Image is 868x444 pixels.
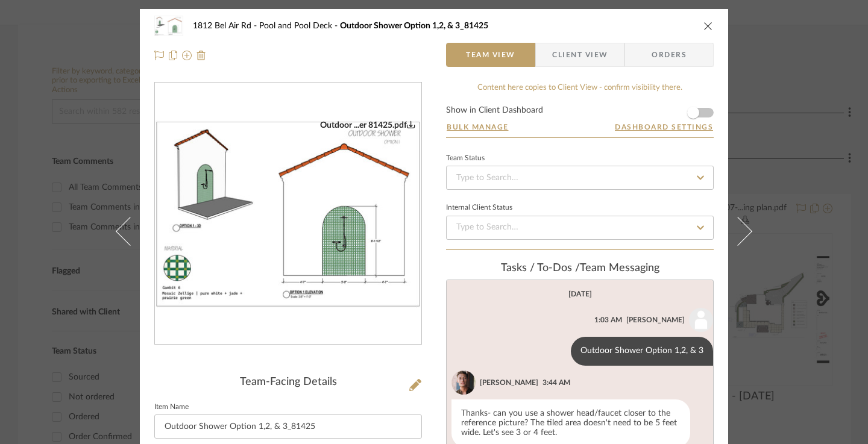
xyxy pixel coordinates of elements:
div: 1:03 AM [594,314,622,325]
img: a2497b2d-a1a4-483f-9b0d-4fa1f75d8f46.png [451,371,476,395]
div: Internal Client Status [446,205,512,211]
div: Team Status [446,155,485,161]
img: Remove from project [197,51,206,60]
span: Pool and Pool Deck [259,22,340,30]
div: [PERSON_NAME] [480,377,538,388]
div: [PERSON_NAME] [626,314,685,325]
img: user_avatar.png [689,308,713,332]
div: 0 [155,120,421,308]
span: Orders [638,43,700,67]
img: 15efef34-75ad-413a-bd6c-1678628e1613_436x436.jpg [155,120,421,308]
span: 1812 Bel Air Rd [193,22,259,30]
span: Team View [466,43,515,67]
div: [DATE] [568,290,592,298]
div: Team-Facing Details [154,376,422,389]
div: team Messaging [446,262,714,275]
span: Outdoor Shower Option 1,2, & 3_81425 [340,22,488,30]
div: 3:44 AM [542,377,570,388]
label: Item Name [154,404,189,410]
button: Dashboard Settings [614,122,714,133]
button: Bulk Manage [446,122,509,133]
span: Tasks / To-Dos / [501,263,580,274]
div: Outdoor Shower Option 1,2, & 3 [571,337,713,366]
input: Type to Search… [446,216,714,240]
input: Type to Search… [446,166,714,190]
div: Outdoor ...er 81425.pdf [320,120,415,131]
span: Client View [552,43,608,67]
input: Enter Item Name [154,414,422,439]
div: Content here copies to Client View - confirm visibility there. [446,82,714,94]
button: close [703,20,714,31]
img: 15efef34-75ad-413a-bd6c-1678628e1613_48x40.jpg [154,14,183,38]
